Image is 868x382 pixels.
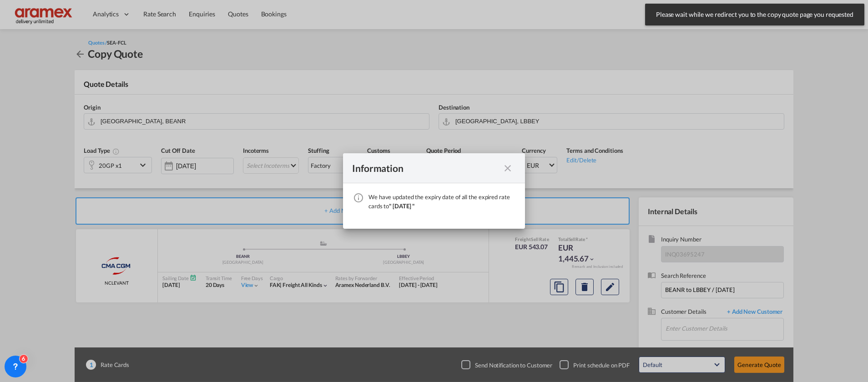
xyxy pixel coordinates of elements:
[389,202,414,210] span: " [DATE] "
[502,163,513,174] md-icon: icon-close fg-AAA8AD cursor
[352,162,500,174] div: Information
[353,192,364,203] md-icon: icon-information-outline
[368,192,516,211] div: We have updated the expiry date of all the expired rate cards to
[343,153,525,229] md-dialog: We have ...
[653,10,856,19] span: Please wait while we redirect you to the copy quote page you requested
